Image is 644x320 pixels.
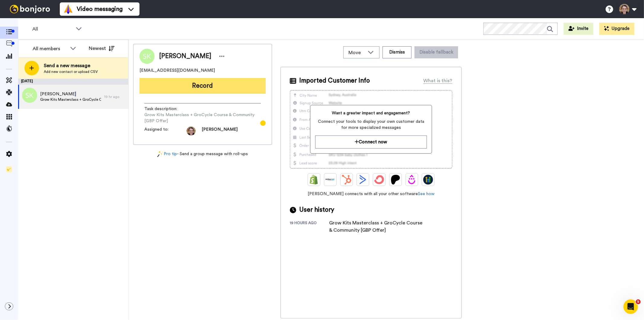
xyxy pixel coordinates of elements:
img: sk.png [22,88,37,103]
span: Video messaging [77,5,123,13]
div: What is this? [423,77,452,84]
span: Task description : [144,106,187,112]
img: ActiveCampaign [358,175,368,184]
img: ConvertKit [374,175,384,184]
a: Pro tip [157,151,177,157]
span: Grow Kits Masterclass + GroCycle Course & Community [GBP Offer] [144,112,261,124]
button: Dismiss [383,46,412,58]
button: Upgrade [599,23,634,35]
span: [PERSON_NAME] [202,126,238,136]
span: Want a greater impact and engagement? [315,110,427,116]
img: Patreon [391,175,400,184]
img: GoHighLevel [423,175,433,184]
img: magic-wand.svg [157,151,163,157]
img: bj-logo-header-white.svg [7,5,53,13]
div: All members [33,45,67,52]
div: 19 hours ago [290,220,329,234]
div: Tooltip anchor [260,120,266,126]
div: - Send a group message with roll-ups [133,151,272,157]
img: Drip [407,175,417,184]
span: 5 [636,299,641,304]
span: [EMAIL_ADDRESS][DOMAIN_NAME] [139,67,215,73]
button: Connect now [315,136,427,149]
img: vm-color.svg [63,4,73,14]
span: Move [348,49,365,56]
div: Grow Kits Masterclass + GroCycle Course & Community [GBP Offer] [329,219,426,234]
span: User history [299,205,334,214]
div: [DATE] [18,79,128,85]
span: All [32,25,73,33]
button: Newest [84,42,119,54]
span: Connect your tools to display your own customer data for more specialized messages [315,119,427,131]
button: Invite [564,23,593,35]
img: e73ce963-af64-4f34-a3d2-9acdfc157b43-1553003914.jpg [187,126,196,136]
span: [PERSON_NAME] [159,52,211,61]
div: 19 hr ago [104,94,125,99]
span: [PERSON_NAME] [40,91,101,97]
img: Ontraport [325,175,335,184]
span: Imported Customer Info [299,76,370,85]
button: Record [139,78,266,94]
span: Assigned to: [144,126,187,136]
button: Disable fallback [415,46,458,58]
iframe: Intercom live chat [623,299,638,314]
span: [PERSON_NAME] connects with all your other software [290,191,452,197]
span: Grow Kits Masterclass + GroCycle Course & Community [GBP Offer] [40,97,101,102]
a: See how [418,192,434,196]
span: Add new contact or upload CSV [44,69,98,74]
span: Send a new message [44,62,98,69]
img: Shopify [309,175,319,184]
img: Hubspot [342,175,351,184]
img: Image of Samuel Kofi yankyira [139,49,155,64]
img: Checklist.svg [6,166,12,172]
